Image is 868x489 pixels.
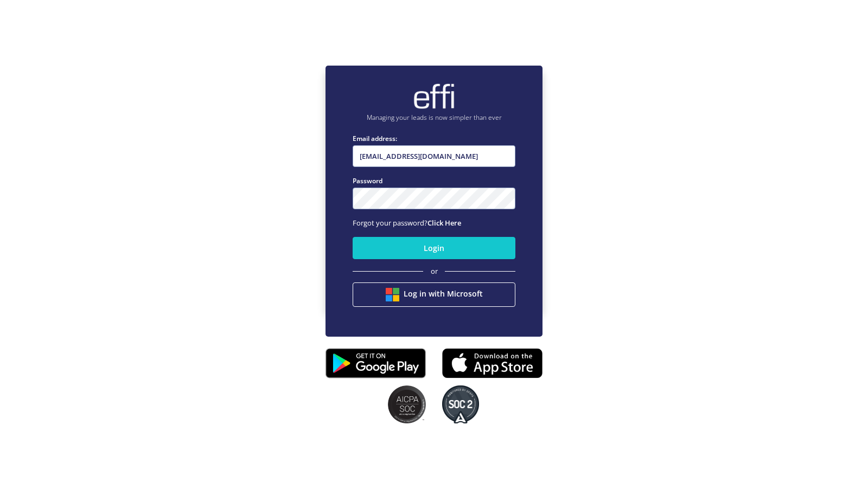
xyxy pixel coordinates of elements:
[353,237,515,259] button: Login
[442,385,479,423] img: SOC2 badges
[325,341,426,385] img: playstore.0fabf2e.png
[442,345,542,382] img: appstore.8725fd3.png
[386,288,399,301] img: btn google
[353,145,515,167] input: Enter email
[353,282,515,307] button: Log in with Microsoft
[353,218,461,228] span: Forgot your password?
[427,218,461,228] a: Click Here
[353,113,515,123] p: Managing your leads is now simpler than ever
[353,133,515,144] label: Email address:
[431,266,438,277] span: or
[353,176,515,186] label: Password
[388,385,426,423] img: SOC2 badges
[412,83,456,110] img: brand-logo.ec75409.png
